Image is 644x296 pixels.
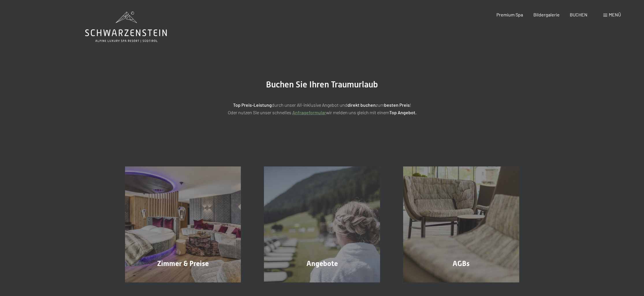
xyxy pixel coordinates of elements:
a: Anfrageformular [292,110,326,115]
span: Buchen Sie Ihren Traumurlaub [266,79,378,89]
a: Premium Spa [496,12,523,17]
span: Menü [609,12,621,17]
span: AGBs [453,259,470,268]
a: Buchung Zimmer & Preise [113,166,253,282]
a: Buchung Angebote [252,166,392,282]
a: Buchung AGBs [392,166,531,282]
strong: Top Angebot. [389,110,416,115]
a: BUCHEN [570,12,587,17]
strong: Top Preis-Leistung [233,102,272,108]
a: Bildergalerie [533,12,560,17]
span: Zimmer & Preise [157,259,209,268]
strong: besten Preis [384,102,410,108]
strong: direkt buchen [347,102,376,108]
p: durch unser All-inklusive Angebot und zum ! Oder nutzen Sie unser schnelles wir melden uns gleich... [178,101,466,116]
span: Angebote [306,259,338,268]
